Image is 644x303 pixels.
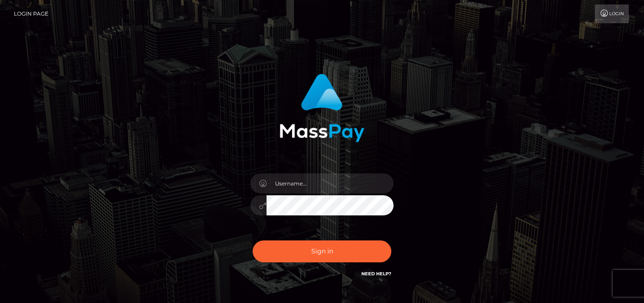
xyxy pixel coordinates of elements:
input: Username... [267,173,394,194]
a: Login [595,4,629,23]
img: MassPay Login [280,74,364,142]
a: Login Page [14,4,48,23]
button: Sign in [253,240,391,262]
a: Need Help? [361,271,391,277]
